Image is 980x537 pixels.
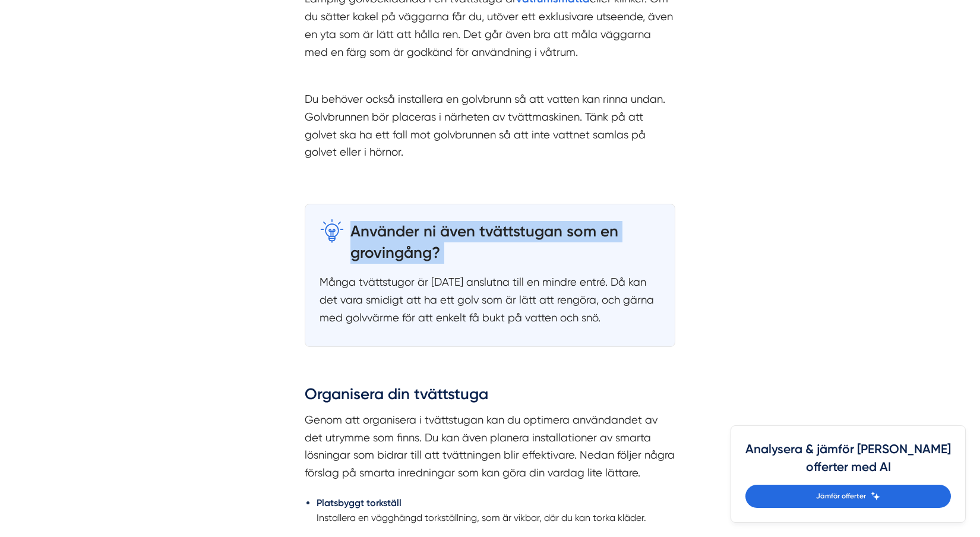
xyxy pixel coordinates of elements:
[317,497,402,508] strong: Platsbyggt torkställ
[317,495,675,526] li: Installera en vägghängd torkställning, som är vikbar, där du kan torka kläder.
[745,485,951,508] a: Jämför offerter
[305,90,675,161] p: Du behöver också installera en golvbrunn så att vatten kan rinna undan. Golvbrunnen bör placeras ...
[320,273,660,326] p: Många tvättstugor är [DATE] anslutna till en mindre entré. Då kan det vara smidigt att ha ett gol...
[745,440,951,485] h4: Analysera & jämför [PERSON_NAME] offerter med AI
[816,491,866,502] span: Jämför offerter
[305,384,675,411] h3: Organisera din tvättstuga
[350,219,660,264] h3: Använder ni även tvättstugan som en grovingång?
[305,411,675,482] p: Genom att organisera i tvättstugan kan du optimera användandet av det utrymme som finns. Du kan ä...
